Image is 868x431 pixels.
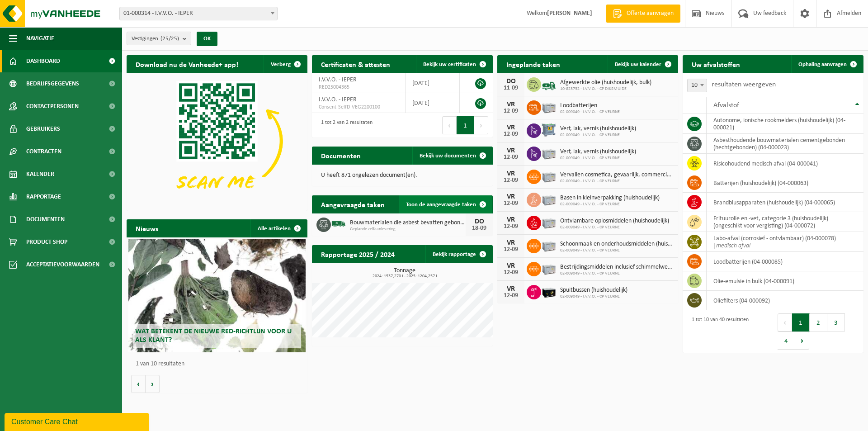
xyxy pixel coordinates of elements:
[795,332,809,350] button: Next
[135,328,292,344] span: Wat betekent de nieuwe RED-richtlijn voor u als klant?
[560,148,636,156] span: Verf, lak, vernis (huishoudelijk)
[406,93,460,113] td: [DATE]
[350,227,466,232] span: Geplande zelfaanlevering
[127,73,307,209] img: Download de VHEPlus App
[541,191,557,207] img: PB-LB-0680-HPE-GY-11
[5,411,151,431] iframe: chat widget
[687,79,707,92] span: 10
[560,225,669,230] span: 02-009049 - I.V.V.O. - CP VEURNE
[560,218,669,225] span: Ontvlambare oplosmiddelen (huishoudelijk)
[502,223,520,230] div: 12-09
[541,237,557,253] img: PB-LB-0680-HPE-GY-11
[470,218,488,225] div: DO
[712,81,776,88] label: resultaten weergeven
[502,108,520,114] div: 12-09
[457,116,474,134] button: 1
[127,55,247,73] h2: Download nu de Vanheede+ app!
[502,85,520,91] div: 11-09
[541,99,557,114] img: PB-LB-0680-HPE-GY-11
[331,216,346,232] img: BL-SO-LV
[312,195,394,213] h2: Aangevraagde taken
[26,185,61,208] span: Rapportage
[827,313,845,332] button: 3
[810,313,827,332] button: 2
[560,194,660,202] span: Basen in kleinverpakking (huishoudelijk)
[541,145,557,161] img: PB-LB-0680-HPE-GY-11
[778,332,795,350] button: 4
[713,102,739,109] span: Afvalstof
[798,62,847,67] span: Ophaling aanvragen
[560,241,674,248] span: Schoonmaak en onderhoudsmiddelen (huishoudelijk)
[316,274,493,279] span: 2024: 1537,270 t - 2025: 1204,257 t
[197,32,217,46] button: OK
[26,208,65,231] span: Documenten
[316,268,493,279] h3: Tonnage
[560,248,674,253] span: 02-009049 - I.V.V.O. - CP VEURNE
[26,163,54,185] span: Kalender
[502,285,520,293] div: VR
[502,216,520,223] div: VR
[321,172,484,179] p: U heeft 871 ongelezen document(en).
[778,313,792,332] button: Previous
[547,10,592,17] strong: [PERSON_NAME]
[26,72,79,95] span: Bedrijfsgegevens
[502,270,520,276] div: 12-09
[502,154,520,161] div: 12-09
[502,239,520,246] div: VR
[502,293,520,299] div: 12-09
[541,214,557,230] img: PB-LB-0680-HPE-GY-11
[316,115,373,135] div: 1 tot 2 van 2 resultaten
[497,55,569,73] h2: Ingeplande taken
[624,9,676,18] span: Offerte aanvragen
[560,202,660,207] span: 02-009049 - I.V.V.O. - CP VEURNE
[128,239,306,352] a: Wat betekent de nieuwe RED-richtlijn voor u als klant?
[502,131,520,137] div: 12-09
[560,179,674,184] span: 02-009049 - I.V.V.O. - CP VEURNE
[26,253,99,276] span: Acceptatievoorwaarden
[319,76,357,83] span: I.V.V.O. - IEPER
[26,118,60,140] span: Gebruikers
[502,101,520,108] div: VR
[271,62,291,67] span: Verberg
[560,79,651,86] span: Afgewerkte olie (huishoudelijk, bulk)
[312,55,399,73] h2: Certificaten & attesten
[707,193,863,212] td: brandblusapparaten (huishoudelijk) (04-000065)
[250,219,307,237] a: Alle artikelen
[146,375,160,393] button: Volgende
[560,125,636,133] span: Verf, lak, vernis (huishoudelijk)
[707,291,863,310] td: oliefilters (04-000092)
[560,86,651,92] span: 10-823732 - I.V.V.O. - CP DIKSMUIDE
[127,219,167,237] h2: Nieuws
[560,171,674,179] span: Vervallen cosmetica, gevaarlijk, commerciele verpakking (huishoudelijk)
[687,313,749,350] div: 1 tot 10 van 40 resultaten
[131,375,146,393] button: Vorige
[350,219,466,227] span: Bouwmaterialen die asbest bevatten gebonden aan cement, bitumen, kunststof of li...
[707,114,863,134] td: autonome, ionische rookmelders (huishoudelijk) (04-000021)
[707,154,863,173] td: risicohoudend medisch afval (04-000041)
[541,284,557,299] img: PB-LB-0680-HPE-BK-11
[502,193,520,200] div: VR
[560,271,674,276] span: 02-009049 - I.V.V.O. - CP VEURNE
[707,173,863,193] td: batterijen (huishoudelijk) (04-000063)
[26,27,54,50] span: Navigatie
[160,36,179,42] count: (25/25)
[615,62,661,67] span: Bekijk uw kalender
[319,84,398,91] span: RED25004365
[406,73,460,93] td: [DATE]
[502,124,520,131] div: VR
[416,55,492,73] a: Bekijk uw certificaten
[683,55,749,73] h2: Uw afvalstoffen
[423,62,476,67] span: Bekijk uw certificaten
[502,262,520,270] div: VR
[560,156,636,161] span: 02-009049 - I.V.V.O. - CP VEURNE
[792,313,810,332] button: 1
[502,170,520,177] div: VR
[319,104,398,111] span: Consent-SelfD-VEG2200100
[26,50,60,72] span: Dashboard
[442,116,457,134] button: Previous
[707,232,863,252] td: labo-afval (corrosief - ontvlambaar) (04-000078) |
[707,252,863,271] td: loodbatterijen (04-000085)
[399,195,492,213] a: Toon de aangevraagde taken
[707,134,863,154] td: asbesthoudende bouwmaterialen cementgebonden (hechtgebonden) (04-000023)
